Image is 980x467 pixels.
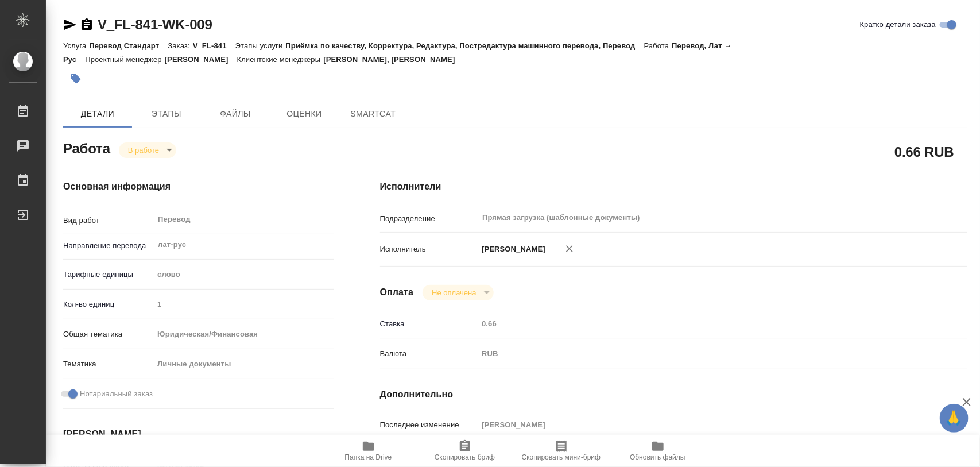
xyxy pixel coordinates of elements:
span: Скопировать бриф [435,453,495,461]
button: В работе [125,145,162,155]
button: Скопировать ссылку для ЯМессенджера [63,18,77,32]
span: Нотариальный заказ [80,388,153,400]
input: Пустое поле [478,416,918,433]
p: Последнее изменение [380,419,478,431]
h4: Исполнители [380,180,967,194]
button: Папка на Drive [320,435,417,467]
p: Исполнитель [380,244,478,255]
p: Тематика [63,358,153,370]
div: RUB [478,344,918,364]
span: Оценки [277,107,332,121]
div: слово [153,265,334,284]
button: Скопировать бриф [417,435,513,467]
h4: Основная информация [63,180,334,194]
p: Подразделение [380,213,478,225]
span: Файлы [208,107,263,121]
span: Скопировать мини-бриф [522,453,601,461]
button: 🙏 [940,404,969,433]
span: 🙏 [944,406,964,430]
input: Пустое поле [153,296,334,312]
span: Этапы [139,107,194,121]
p: Общая тематика [63,329,153,340]
button: Не оплачена [428,288,479,298]
p: Вид работ [63,215,153,226]
div: Юридическая/Финансовая [153,325,334,344]
h4: Оплата [380,285,414,299]
span: Папка на Drive [345,453,392,461]
p: Проектный менеджер [85,55,164,64]
p: Валюта [380,348,478,360]
button: Добавить тэг [63,66,88,91]
span: Обновить файлы [630,453,685,461]
button: Скопировать мини-бриф [513,435,610,467]
p: Приёмка по качеству, Корректура, Редактура, Постредактура машинного перевода, Перевод [285,41,644,50]
h2: Работа [63,137,110,158]
h4: Дополнительно [380,388,967,402]
span: Кратко детали заказа [860,19,936,30]
button: Обновить файлы [610,435,706,467]
p: Работа [644,41,672,50]
p: Ставка [380,318,478,330]
a: V_FL-841-WK-009 [98,17,212,32]
p: Клиентские менеджеры [237,55,324,64]
p: Заказ: [168,41,192,50]
button: Скопировать ссылку [80,18,94,32]
p: [PERSON_NAME], [PERSON_NAME] [323,55,463,64]
div: В работе [119,142,176,158]
input: Пустое поле [478,315,918,332]
p: Этапы услуги [235,41,286,50]
div: В работе [423,285,493,300]
span: Детали [70,107,125,121]
p: [PERSON_NAME] [478,244,545,255]
div: Личные документы [153,354,334,374]
p: Услуга [63,41,89,50]
p: Тарифные единицы [63,269,153,280]
p: Направление перевода [63,240,153,252]
p: Перевод Стандарт [89,41,168,50]
p: V_FL-841 [193,41,235,50]
p: [PERSON_NAME] [165,55,237,64]
p: Кол-во единиц [63,299,153,310]
span: SmartCat [346,107,401,121]
h2: 0.66 RUB [894,142,954,161]
h4: [PERSON_NAME] [63,427,334,441]
button: Удалить исполнителя [557,236,582,261]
